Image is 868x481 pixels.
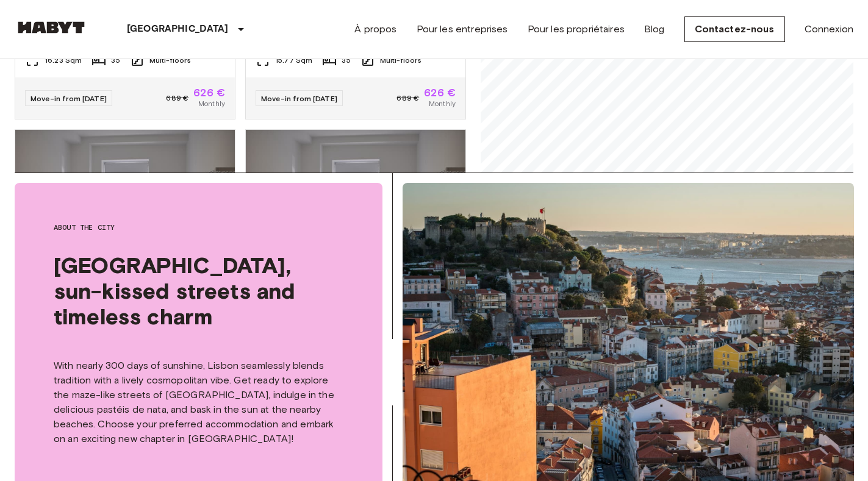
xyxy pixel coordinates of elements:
[127,22,229,37] p: [GEOGRAPHIC_DATA]
[111,55,120,66] span: 35
[644,22,665,37] a: Blog
[15,21,88,34] img: Habyt
[380,55,422,66] span: Multi-floors
[15,129,235,389] a: Marketing picture of unit PT-17-010-001-33HPrevious imagePrevious imageChambre privée[STREET_ADDR...
[54,252,343,329] span: [GEOGRAPHIC_DATA], sun-kissed streets and timeless charm
[54,222,343,233] span: About the city
[166,93,188,104] span: 689 €
[198,98,225,109] span: Monthly
[261,94,337,103] span: Move-in from [DATE]
[245,129,466,389] a: Marketing picture of unit PT-17-010-001-20HPrevious imagePrevious imageChambre privée[STREET_ADDR...
[54,358,343,446] p: With nearly 300 days of sunshine, Lisbon seamlessly blends tradition with a lively cosmopolitan v...
[805,22,853,37] a: Connexion
[417,22,508,37] a: Pour les entreprises
[275,55,312,66] span: 15.77 Sqm
[246,130,465,276] img: Marketing picture of unit PT-17-010-001-20H
[429,98,456,109] span: Monthly
[30,94,107,103] span: Move-in from [DATE]
[424,87,456,98] span: 626 €
[193,87,225,98] span: 626 €
[396,93,419,104] span: 689 €
[354,22,396,37] a: À propos
[45,55,82,66] span: 16.23 Sqm
[149,55,192,66] span: Multi-floors
[528,22,625,37] a: Pour les propriétaires
[684,16,785,42] a: Contactez-nous
[342,55,350,66] span: 35
[15,130,235,276] img: Marketing picture of unit PT-17-010-001-33H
